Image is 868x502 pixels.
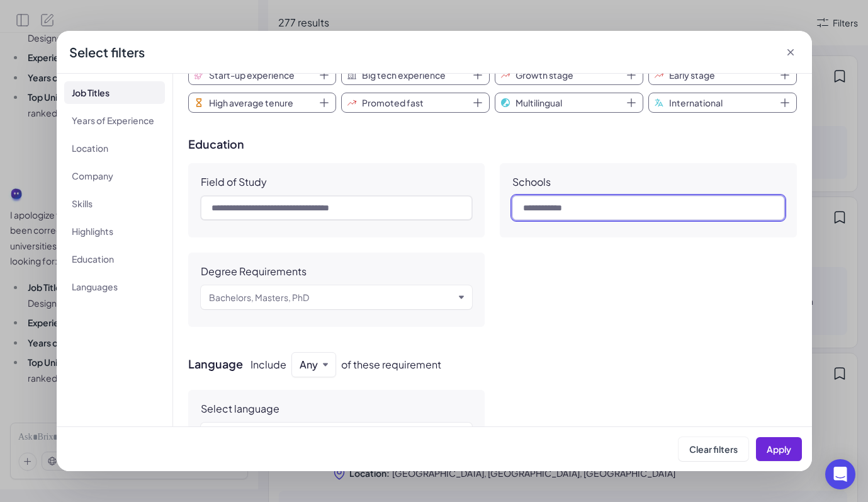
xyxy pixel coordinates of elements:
[512,176,551,188] div: Schools
[209,69,295,81] span: Start-up experience
[669,69,715,81] span: Early stage
[341,358,441,371] span: of these requirement
[64,220,165,242] li: Highlights
[64,137,165,159] li: Location
[69,43,145,61] div: Select filters
[209,290,309,305] div: Bachelors, Masters, PhD
[300,357,318,372] button: Any
[201,265,307,278] div: Degree Requirements
[648,65,797,85] button: Early stage
[209,96,293,109] span: High average tenure
[516,96,562,109] span: Multilingual
[362,69,446,81] span: Big tech experience
[669,96,723,109] span: International
[756,437,802,461] button: Apply
[188,65,337,85] button: Start-up experience
[209,290,454,305] button: Bachelors, Masters, PhD
[648,93,797,113] button: International
[64,164,165,187] li: Company
[251,358,286,371] span: Include
[767,443,791,455] span: Apply
[64,248,165,270] li: Education
[825,459,855,489] div: Open Intercom Messenger
[64,275,165,298] li: Languages
[341,65,490,85] button: Big tech experience
[495,65,643,85] button: Growth stage
[679,437,748,461] button: Clear filters
[362,96,424,109] span: Promoted fast
[64,109,165,132] li: Years of Experience
[188,93,337,113] button: High average tenure
[64,192,165,215] li: Skills
[188,138,797,151] h3: Education
[341,93,490,113] button: Promoted fast
[516,69,573,81] span: Growth stage
[201,176,267,188] div: Field of Study
[495,93,643,113] button: Multilingual
[188,352,797,377] h3: Language
[689,443,738,455] span: Clear filters
[64,81,165,104] li: Job Titles
[201,402,279,415] div: Select language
